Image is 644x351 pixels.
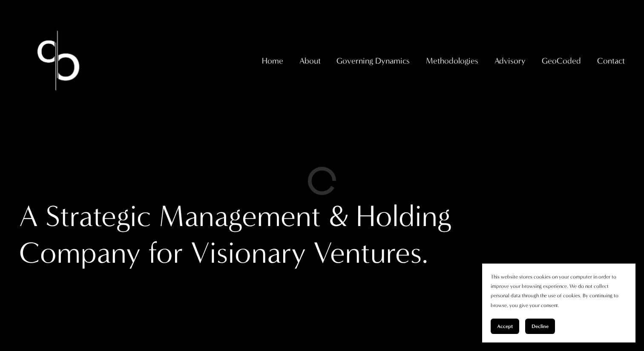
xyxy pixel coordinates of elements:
div: A [19,198,38,235]
div: Ventures. [313,235,428,272]
a: folder dropdown [494,52,526,69]
div: & [328,198,348,235]
div: Strategic [46,198,151,235]
a: folder dropdown [299,52,321,69]
p: This website stores cookies on your computer in order to improve your browsing experience. We do ... [491,272,627,310]
img: Christopher Sanchez &amp; Co. [19,21,98,100]
span: Governing Dynamics [336,53,410,68]
span: Contact [597,53,625,68]
a: folder dropdown [426,52,478,69]
a: folder dropdown [542,52,581,69]
span: Advisory [494,53,526,68]
a: folder dropdown [336,52,410,69]
span: About [299,53,321,68]
button: Accept [491,319,519,334]
span: Decline [532,323,549,329]
div: for [148,235,183,272]
div: Holding [356,198,451,235]
a: Home [262,52,283,69]
div: Company [19,235,141,272]
span: GeoCoded [542,53,581,68]
section: Cookie banner [482,264,635,342]
div: Visionary [191,235,306,272]
a: folder dropdown [597,52,625,69]
button: Decline [525,319,555,334]
div: Management [159,198,321,235]
span: Methodologies [426,53,478,68]
span: Accept [497,323,513,329]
